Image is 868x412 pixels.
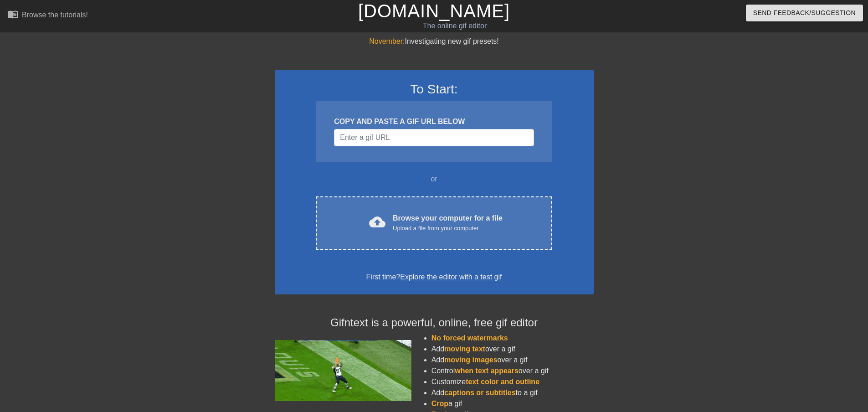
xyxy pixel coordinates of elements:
[298,174,570,185] div: or
[287,82,582,97] h3: To Start:
[431,400,448,407] span: Crop
[444,389,515,397] span: captions or subtitles
[431,355,594,366] li: Add over a gif
[444,345,485,353] span: moving text
[275,340,411,401] img: football_small.gif
[275,36,594,47] div: Investigating new gif presets!
[393,224,503,233] div: Upload a file from your computer
[22,11,88,19] div: Browse the tutorials!
[7,9,18,20] span: menu_book
[275,316,594,330] h4: Gifntext is a powerful, online, free gif editor
[431,398,594,409] li: a gif
[400,273,502,281] a: Explore the editor with a test gif
[358,1,510,21] a: [DOMAIN_NAME]
[431,344,594,355] li: Add over a gif
[444,356,497,364] span: moving images
[369,214,385,230] span: cloud_upload
[369,37,405,45] span: November:
[431,376,594,387] li: Customize
[466,378,539,386] span: text color and outline
[746,5,863,21] button: Send Feedback/Suggestion
[7,9,88,23] a: Browse the tutorials!
[287,272,582,283] div: First time?
[334,116,534,127] div: COPY AND PASTE A GIF URL BELOW
[753,7,856,19] span: Send Feedback/Suggestion
[455,367,519,375] span: when text appears
[431,366,594,376] li: Control over a gif
[334,129,534,146] input: Username
[393,213,503,233] div: Browse your computer for a file
[294,21,616,31] div: The online gif editor
[431,387,594,398] li: Add to a gif
[431,334,508,342] span: No forced watermarks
